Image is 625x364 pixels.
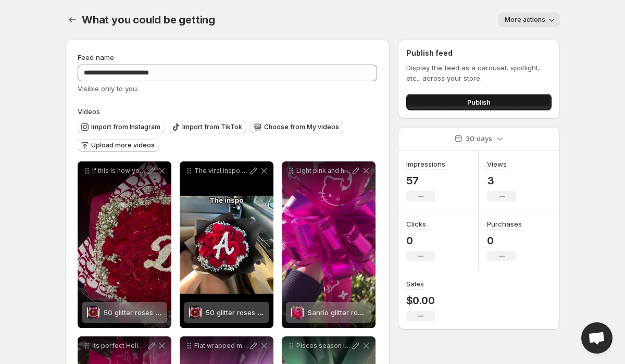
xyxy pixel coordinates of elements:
[78,139,159,152] button: Upload more videos
[487,219,522,229] h3: Purchases
[78,84,139,93] span: Visible only to you.
[282,161,376,328] div: Light pink and hot pink glitter roses with glitter heart sticks and a Hello Kitty Carebear Messag...
[182,123,242,131] span: Import from TikTok
[264,123,339,131] span: Choose from My videos
[406,159,445,169] h3: Impressions
[91,141,155,149] span: Upload more videos
[78,107,100,116] span: Videos
[169,121,246,133] button: Import from TikTok
[91,123,160,131] span: Import from Instagram
[65,12,80,27] button: Settings
[406,234,435,247] p: 0
[206,308,344,317] span: 50 glitter roses with custom baby's breath
[406,279,424,289] h3: Sales
[104,308,242,317] span: 50 glitter roses with custom baby's breath
[467,97,491,107] span: Publish
[92,342,146,350] p: Its perfect Hello Kitty LV paper is available Feel free to request any wrap when ordering for no ...
[308,308,451,317] span: Sanrio glitter rose bouquet with heart sticks
[487,159,507,169] h3: Views
[296,167,351,175] p: Light pink and hot pink glitter roses with glitter heart sticks and a Hello Kitty Carebear Messag...
[78,121,165,133] button: Import from Instagram
[194,167,248,175] p: The viral inspo pics vs the bouquet Message ahmasfloras for custom bouquets for any occasion
[251,121,343,133] button: Choose from My videos
[180,161,273,328] div: The viral inspo pics vs the bouquet Message ahmasfloras for custom bouquets for any occasion50 gl...
[487,234,522,247] p: 0
[92,167,146,175] p: If this is how you feel about her she deserves some glitter roses Have you ordered hers yet Messa...
[406,94,552,110] button: Publish
[406,174,445,187] p: 57
[194,342,248,350] p: Flat wrapped money bouquet with glitter roses and babys breath Do you like purple Message ahmasfl...
[296,342,351,350] p: Pisces season is officially here Now is the perfect time to pre order your birthday arrangements ...
[78,53,114,61] span: Feed name
[406,62,552,83] p: Display the feed as a carousel, spotlight, etc., across your store.
[406,48,552,58] h2: Publish feed
[78,161,171,328] div: If this is how you feel about her she deserves some glitter roses Have you ordered hers yet Messa...
[487,174,516,187] p: 3
[498,12,560,27] button: More actions
[406,219,426,229] h3: Clicks
[82,14,215,26] span: What you could be getting
[505,16,545,24] span: More actions
[406,294,435,307] p: $0.00
[466,133,492,144] p: 30 days
[581,322,612,354] a: Open chat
